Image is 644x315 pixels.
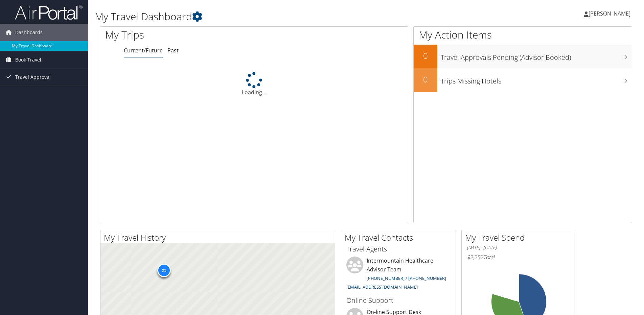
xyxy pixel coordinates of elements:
[414,28,632,42] h1: My Action Items
[15,51,41,68] span: Book Travel
[124,47,163,54] a: Current/Future
[15,4,83,20] img: airportal-logo.png
[584,3,637,24] a: [PERSON_NAME]
[157,264,170,277] div: 21
[346,244,451,254] h3: Travel Agents
[467,244,571,251] h6: [DATE] - [DATE]
[465,232,576,243] h2: My Travel Spend
[100,72,408,96] div: Loading...
[441,49,632,62] h3: Travel Approvals Pending (Advisor Booked)
[414,68,632,92] a: 0Trips Missing Hotels
[15,24,43,41] span: Dashboards
[414,50,437,62] h2: 0
[589,10,630,17] span: [PERSON_NAME]
[104,232,335,243] h2: My Travel History
[414,74,437,85] h2: 0
[95,9,456,24] h1: My Travel Dashboard
[467,253,571,261] h6: Total
[105,28,275,42] h1: My Trips
[343,257,454,293] li: Intermountain Healthcare Advisor Team
[345,232,456,243] h2: My Travel Contacts
[441,73,632,86] h3: Trips Missing Hotels
[367,275,446,281] a: [PHONE_NUMBER] / [PHONE_NUMBER]
[467,253,483,261] span: $2,252
[167,47,179,54] a: Past
[414,45,632,68] a: 0Travel Approvals Pending (Advisor Booked)
[346,296,451,305] h3: Online Support
[15,69,51,86] span: Travel Approval
[346,284,418,290] a: [EMAIL_ADDRESS][DOMAIN_NAME]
